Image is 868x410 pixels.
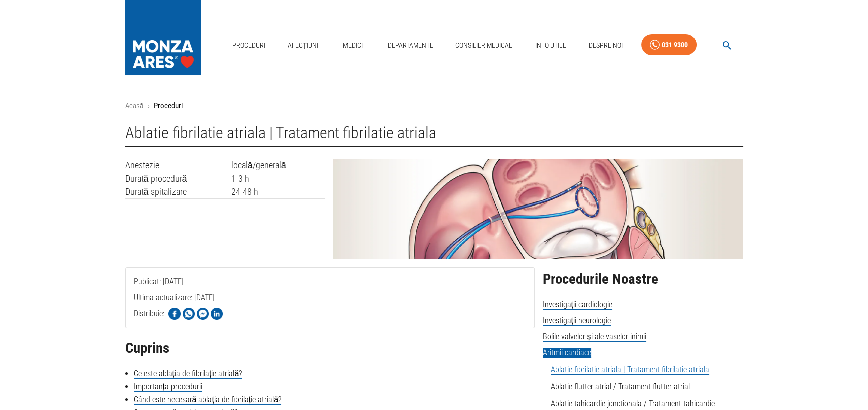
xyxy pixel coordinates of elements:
[337,35,369,56] a: Medici
[531,35,570,56] a: Info Utile
[134,382,202,392] a: Importanța procedurii
[543,332,646,342] span: Bolile valvelor și ale vaselor inimii
[662,39,688,51] div: 031 9300
[551,365,709,375] a: Ablatie fibrilatie atriala | Tratament fibrilatie atriala
[168,308,181,320] img: Share on Facebook
[125,124,743,147] h1: Ablatie fibrilatie atriala | Tratament fibrilatie atriala
[543,271,743,287] h2: Procedurile Noastre
[125,100,743,112] nav: breadcrumb
[183,308,195,320] img: Share on WhatsApp
[284,35,323,56] a: Afecțiuni
[451,35,516,56] a: Consilier Medical
[134,277,184,326] span: Publicat: [DATE]
[228,35,269,56] a: Proceduri
[543,316,611,326] span: Investigații neurologie
[333,159,743,259] img: Ablatie fibrilatie atriala | Tratament fibrilatie atriala | ARES
[154,100,183,112] p: Proceduri
[125,340,535,356] h2: Cuprins
[125,172,231,185] td: Durată procedură
[125,159,231,172] td: Anestezie
[134,308,164,320] p: Distribuie:
[641,34,697,56] a: 031 9300
[211,308,223,320] img: Share on LinkedIn
[231,159,326,172] td: locală/generală
[543,348,591,358] span: Aritmii cardiace
[585,35,627,56] a: Despre Noi
[125,101,144,110] a: Acasă
[148,100,150,112] li: ›
[231,172,326,185] td: 1-3 h
[134,293,215,342] span: Ultima actualizare: [DATE]
[231,185,326,199] td: 24-48 h
[134,369,242,379] a: Ce este ablația de fibrilație atrială?
[384,35,437,56] a: Departamente
[134,395,282,405] a: Când este necesară ablația de fibrilație atrială?
[543,300,612,310] span: Investigații cardiologie
[125,185,231,199] td: Durată spitalizare
[197,308,209,320] img: Share on Facebook Messenger
[551,382,690,391] a: Ablatie flutter atrial / Tratament flutter atrial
